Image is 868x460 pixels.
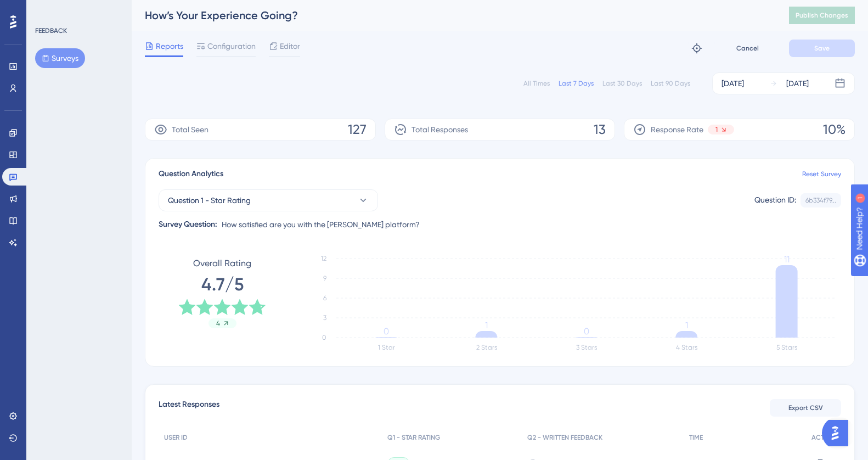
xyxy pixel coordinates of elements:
span: TIME [689,433,703,442]
span: Latest Responses [159,398,219,418]
tspan: 6 [323,294,326,302]
span: USER ID [164,433,188,442]
tspan: 3 [323,314,326,322]
a: Reset Survey [802,170,841,178]
tspan: 12 [321,255,326,262]
span: Q2 - WRITTEN FEEDBACK [527,433,602,442]
tspan: 1 [685,320,688,330]
span: Question Analytics [159,167,223,181]
button: Export CSV [770,399,841,417]
tspan: 9 [323,274,326,282]
div: Last 90 Days [651,79,690,88]
span: Cancel [736,44,759,53]
div: 1 [76,5,80,14]
tspan: 0 [322,334,326,341]
text: 5 Stars [776,344,797,351]
div: Last 30 Days [602,79,642,88]
tspan: 11 [784,254,790,265]
tspan: 1 [485,320,488,330]
span: 4.7/5 [201,272,244,296]
div: Question ID: [754,193,796,207]
span: Overall Rating [193,257,251,270]
div: 6b334f79... [805,196,836,205]
div: [DATE] [786,77,809,90]
span: 1 [715,125,718,134]
span: Publish Changes [796,11,848,20]
div: How’s Your Experience Going? [145,8,762,23]
span: Response Rate [651,123,703,136]
span: 4 [216,319,220,328]
div: All Times [523,79,550,88]
button: Question 1 - Star Rating [159,189,378,211]
div: Survey Question: [159,218,217,231]
div: FEEDBACK [35,26,67,35]
span: Save [814,44,830,53]
button: Save [789,40,855,57]
span: ACTION [811,433,836,442]
span: Total Responses [412,123,468,136]
tspan: 0 [384,326,389,336]
button: Publish Changes [789,7,855,24]
span: Q1 - STAR RATING [387,433,440,442]
span: 10% [823,121,846,138]
text: 4 Stars [676,344,697,351]
text: 2 Stars [476,344,497,351]
button: Surveys [35,48,85,68]
span: Total Seen [172,123,208,136]
span: Configuration [207,40,256,53]
button: Cancel [714,40,780,57]
span: Export CSV [788,403,823,412]
iframe: UserGuiding AI Assistant Launcher [822,417,855,450]
text: 3 Stars [576,344,597,351]
tspan: 0 [584,326,589,336]
span: 13 [594,121,606,138]
text: 1 Star [378,344,395,351]
span: How satisfied are you with the [PERSON_NAME] platform? [222,218,420,231]
span: Editor [280,40,300,53]
div: Last 7 Days [559,79,594,88]
div: [DATE] [722,77,744,90]
span: Question 1 - Star Rating [168,194,251,207]
span: Reports [156,40,183,53]
span: Need Help? [26,3,69,16]
span: 127 [348,121,367,138]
